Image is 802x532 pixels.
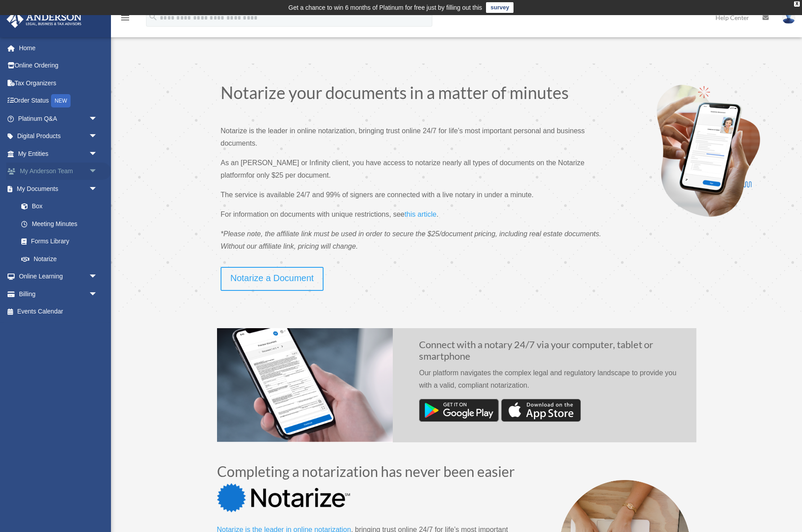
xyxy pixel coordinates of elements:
img: Notarize Doc-1 [217,328,393,442]
a: this article [404,210,436,222]
a: Online Learningarrow_drop_down [6,268,111,286]
div: Get a chance to win 6 months of Platinum for free just by filling out this [288,2,482,13]
h2: Connect with a notary 24/7 via your computer, tablet or smartphone [419,339,683,367]
span: Notarize is the leader in online notarization, bringing trust online 24/7 for life’s most importa... [221,127,585,147]
span: arrow_drop_down [89,285,107,303]
a: Tax Organizers [6,74,111,92]
span: *Please note, the affiliate link must be used in order to secure the $25/document pricing, includ... [221,230,601,250]
img: User Pic [782,11,795,24]
a: Forms Library [12,233,111,250]
a: menu [120,16,130,23]
i: search [148,12,158,22]
a: Meeting Minutes [12,215,111,233]
div: close [794,1,800,7]
span: For information on documents with unique restrictions, see [221,210,404,218]
a: Online Ordering [6,57,111,75]
a: Platinum Q&Aarrow_drop_down [6,110,111,127]
a: Events Calendar [6,303,111,321]
span: arrow_drop_down [89,127,107,146]
span: . [436,210,438,218]
span: this article [404,210,436,218]
a: My Entitiesarrow_drop_down [6,145,111,163]
img: Anderson Advisors Platinum Portal [4,11,84,28]
span: The service is available 24/7 and 99% of signers are connected with a live notary in under a minute. [221,191,533,199]
span: As an [PERSON_NAME] or Infinity client, you have access to notarize nearly all types of documents... [221,159,585,179]
a: Notarize [12,250,107,268]
i: menu [120,12,130,23]
span: arrow_drop_down [89,110,107,128]
h2: Completing a notarization has never been easier [217,465,528,483]
p: Our platform navigates the complex legal and regulatory landscape to provide you with a valid, co... [419,367,683,399]
a: Home [6,39,111,57]
span: arrow_drop_down [89,145,107,163]
h1: Notarize your documents in a matter of minutes [221,84,607,105]
span: arrow_drop_down [89,163,107,181]
a: Box [12,198,111,215]
a: Billingarrow_drop_down [6,285,111,303]
a: Digital Productsarrow_drop_down [6,127,111,145]
span: for only $25 per document. [246,171,331,179]
a: Notarize a Document [221,267,324,291]
a: My Anderson Teamarrow_drop_down [6,163,111,180]
a: My Documentsarrow_drop_down [6,180,111,198]
span: arrow_drop_down [89,268,107,286]
img: Notarize-hero [653,84,763,217]
a: survey [486,2,514,13]
span: arrow_drop_down [89,180,107,198]
a: Order StatusNEW [6,92,111,110]
div: NEW [51,94,71,107]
